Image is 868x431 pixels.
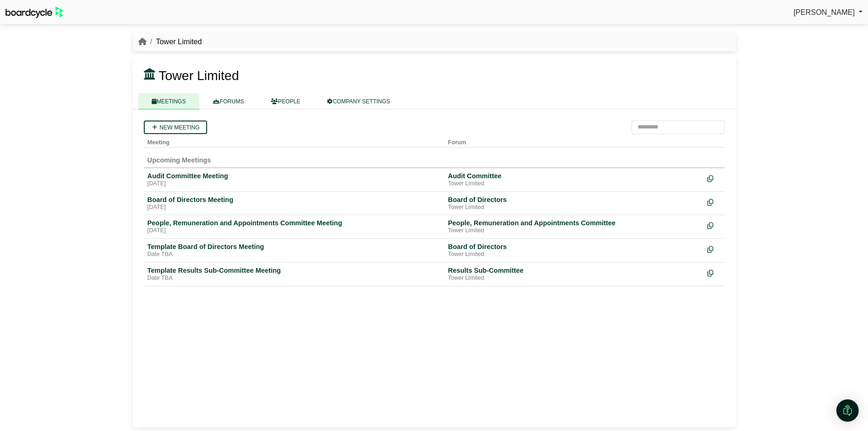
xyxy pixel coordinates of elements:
[138,36,202,48] nav: breadcrumb
[144,121,207,134] a: New meeting
[148,195,441,204] div: Board of Directors Meeting
[707,242,721,255] div: Make a copy
[448,251,700,258] div: Tower Limited
[148,251,441,258] div: Date TBA
[448,227,700,235] div: Tower Limited
[448,275,700,282] div: Tower Limited
[148,156,211,164] span: Upcoming Meetings
[314,93,404,109] a: COMPANY SETTINGS
[199,93,257,109] a: FORUMS
[448,219,700,227] div: People, Remuneration and Appointments Committee
[148,172,441,180] div: Audit Committee Meeting
[159,68,239,83] span: Tower Limited
[144,134,444,148] th: Meeting
[147,36,202,48] li: Tower Limited
[836,399,859,422] div: Open Intercom Messenger
[794,7,862,19] a: [PERSON_NAME]
[448,172,700,180] div: Audit Committee
[148,266,441,275] div: Template Results Sub-Committee Meeting
[707,266,721,279] div: Make a copy
[444,134,704,148] th: Forum
[148,180,441,188] div: [DATE]
[448,266,700,282] a: Results Sub-Committee Tower Limited
[148,242,441,258] a: Template Board of Directors Meeting Date TBA
[138,93,200,109] a: MEETINGS
[448,172,700,188] a: Audit Committee Tower Limited
[6,7,63,18] img: BoardcycleBlackGreen-aaafeed430059cb809a45853b8cf6d952af9d84e6e89e1f1685b34bfd5cb7d64.svg
[257,93,314,109] a: PEOPLE
[448,219,700,235] a: People, Remuneration and Appointments Committee Tower Limited
[148,219,441,227] div: People, Remuneration and Appointments Committee Meeting
[148,204,441,211] div: [DATE]
[707,172,721,184] div: Make a copy
[148,219,441,235] a: People, Remuneration and Appointments Committee Meeting [DATE]
[148,227,441,235] div: [DATE]
[148,172,441,188] a: Audit Committee Meeting [DATE]
[448,242,700,258] a: Board of Directors Tower Limited
[448,195,700,204] div: Board of Directors
[148,195,441,211] a: Board of Directors Meeting [DATE]
[148,242,441,251] div: Template Board of Directors Meeting
[707,195,721,208] div: Make a copy
[448,204,700,211] div: Tower Limited
[148,275,441,282] div: Date TBA
[707,219,721,231] div: Make a copy
[448,195,700,211] a: Board of Directors Tower Limited
[448,242,700,251] div: Board of Directors
[448,266,700,275] div: Results Sub-Committee
[448,180,700,188] div: Tower Limited
[148,266,441,282] a: Template Results Sub-Committee Meeting Date TBA
[794,8,855,16] span: [PERSON_NAME]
